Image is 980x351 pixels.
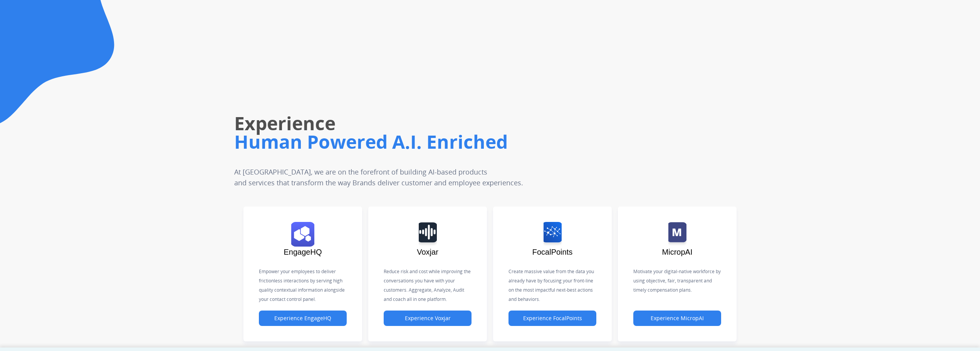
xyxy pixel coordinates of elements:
span: Voxjar [417,248,438,256]
button: Experience FocalPoints [508,311,596,326]
span: EngageHQ [284,248,322,256]
a: Experience FocalPoints [508,315,596,322]
a: Experience EngageHQ [259,315,347,322]
span: FocalPoints [532,248,573,256]
button: Experience Voxjar [384,311,472,326]
h1: Experience [234,111,682,136]
button: Experience MicropAI [633,311,721,326]
img: logo [419,222,437,247]
img: logo [668,222,686,247]
button: Experience EngageHQ [259,311,347,326]
p: Reduce risk and cost while improving the conversations you have with your customers. Aggregate, A... [384,267,472,304]
img: logo [291,222,314,247]
p: Motivate your digital-native workforce by using objective, fair, transparent and timely compensat... [633,267,721,295]
p: Create massive value from the data you already have by focusing your front-line on the most impac... [508,267,596,304]
img: logo [544,222,562,247]
p: Empower your employees to deliver frictionless interactions by serving high quality contextual in... [259,267,347,304]
p: At [GEOGRAPHIC_DATA], we are on the forefront of building AI-based products and services that tra... [234,166,633,188]
a: Experience Voxjar [384,315,472,322]
a: Experience MicropAI [633,315,721,322]
span: MicropAI [662,248,693,256]
h1: Human Powered A.I. Enriched [234,129,682,154]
